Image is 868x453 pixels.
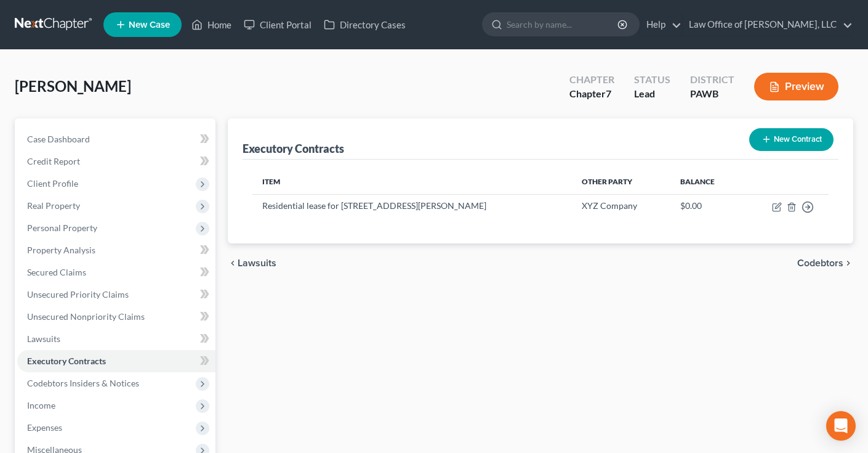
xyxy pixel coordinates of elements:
td: XYZ Company [572,194,670,218]
div: Status [634,73,670,87]
span: Secured Claims [27,267,86,277]
span: Client Profile [27,178,78,189]
span: Unsecured Priority Claims [27,289,129,300]
div: PAWB [690,87,734,101]
a: Credit Report [17,150,215,173]
a: Unsecured Priority Claims [17,284,215,306]
div: Open Intercom Messenger [826,411,856,441]
span: 7 [606,88,611,99]
a: Home [185,14,238,36]
input: Search by name... [507,13,619,36]
button: chevron_left Lawsuits [228,258,276,268]
a: Law Office of [PERSON_NAME], LLC [683,14,853,36]
a: Client Portal [238,14,318,36]
span: Executory Contracts [27,356,106,366]
span: Real Property [27,200,80,211]
div: District [690,73,734,87]
span: Codebtors Insiders & Notices [27,378,139,388]
th: Other Party [572,169,670,194]
span: Expenses [27,422,62,433]
span: [PERSON_NAME] [15,77,131,95]
span: New Case [129,20,170,30]
span: Unsecured Nonpriority Claims [27,311,145,322]
i: chevron_left [228,258,238,268]
span: Lawsuits [238,258,276,268]
a: Property Analysis [17,239,215,261]
th: Balance [670,169,741,194]
span: Codebtors [797,258,843,268]
a: Directory Cases [318,14,412,36]
button: Preview [754,73,838,100]
div: Executory Contracts [243,141,344,156]
span: Property Analysis [27,245,95,255]
div: Lead [634,87,670,101]
i: chevron_right [843,258,853,268]
a: Help [640,14,681,36]
a: Case Dashboard [17,128,215,150]
span: Lawsuits [27,333,60,344]
button: Codebtors chevron_right [797,258,853,268]
div: Chapter [569,87,614,101]
span: Income [27,400,55,410]
span: Case Dashboard [27,134,90,144]
td: Residential lease for [STREET_ADDRESS][PERSON_NAME] [252,194,572,218]
a: Executory Contracts [17,350,215,372]
td: $0.00 [670,194,741,218]
span: Personal Property [27,222,97,233]
th: Item [252,169,572,194]
a: Secured Claims [17,261,215,284]
a: Unsecured Nonpriority Claims [17,306,215,328]
div: Chapter [569,73,614,87]
span: Credit Report [27,156,80,166]
a: Lawsuits [17,328,215,350]
button: New Contract [749,128,834,151]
